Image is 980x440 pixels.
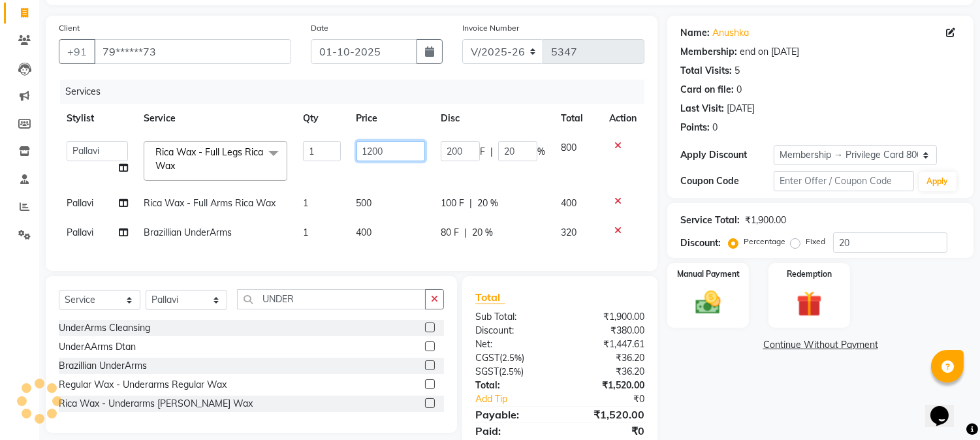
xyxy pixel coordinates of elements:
[94,39,291,64] input: Search by Name/Mobile/Email/Code
[472,226,493,240] span: 20 %
[295,104,348,133] th: Qty
[740,45,799,59] div: end on [DATE]
[670,338,971,352] a: Continue Without Payment
[774,171,913,191] input: Enter Offer / Coupon Code
[560,324,655,338] div: ₹380.00
[480,145,485,159] span: F
[787,268,832,280] label: Redemption
[553,104,601,133] th: Total
[433,104,553,133] th: Disc
[490,145,493,159] span: |
[60,80,654,104] div: Services
[680,102,724,116] div: Last Visit:
[303,227,308,238] span: 1
[919,172,956,191] button: Apply
[356,197,372,209] span: 500
[560,423,655,439] div: ₹0
[464,226,467,240] span: |
[601,104,644,133] th: Action
[561,197,577,209] span: 400
[462,22,519,34] label: Invoice Number
[712,121,718,134] div: 0
[144,197,276,209] span: Rica Wax - Full Arms Rica Wax
[736,83,742,97] div: 0
[67,197,93,209] span: Pallavi
[466,423,560,439] div: Paid:
[175,160,181,172] a: x
[136,104,295,133] th: Service
[155,146,263,172] span: Rica Wax - Full Legs Rica Wax
[466,324,560,338] div: Discount:
[561,227,577,238] span: 320
[501,366,521,377] span: 2.5%
[680,26,710,40] div: Name:
[466,379,560,392] div: Total:
[237,289,426,309] input: Search or Scan
[475,366,499,377] span: SGST
[356,227,372,238] span: 400
[560,351,655,365] div: ₹36.20
[560,365,655,379] div: ₹36.20
[680,121,710,134] div: Points:
[466,338,560,351] div: Net:
[789,288,830,320] img: _gift.svg
[680,64,732,78] div: Total Visits:
[311,22,328,34] label: Date
[59,340,136,354] div: UnderAArms Dtan
[560,379,655,392] div: ₹1,520.00
[745,213,786,227] div: ₹1,900.00
[680,174,774,188] div: Coupon Code
[680,148,774,162] div: Apply Discount
[688,288,729,317] img: _cash.svg
[475,291,505,304] span: Total
[67,227,93,238] span: Pallavi
[735,64,740,78] div: 5
[349,104,433,133] th: Price
[59,321,150,335] div: UnderArms Cleansing
[59,397,253,411] div: Rica Wax - Underarms [PERSON_NAME] Wax
[466,392,576,406] a: Add Tip
[59,359,147,373] div: Brazillian UnderArms
[441,196,464,210] span: 100 F
[502,353,522,363] span: 2.5%
[466,365,560,379] div: ( )
[466,407,560,422] div: Payable:
[475,352,499,364] span: CGST
[560,338,655,351] div: ₹1,447.61
[466,310,560,324] div: Sub Total:
[712,26,749,40] a: Anushka
[680,236,721,250] div: Discount:
[727,102,755,116] div: [DATE]
[561,142,577,153] span: 800
[59,22,80,34] label: Client
[466,351,560,365] div: ( )
[537,145,545,159] span: %
[477,196,498,210] span: 20 %
[560,407,655,422] div: ₹1,520.00
[677,268,740,280] label: Manual Payment
[560,310,655,324] div: ₹1,900.00
[744,236,785,247] label: Percentage
[925,388,967,427] iframe: chat widget
[680,213,740,227] div: Service Total:
[303,197,308,209] span: 1
[469,196,472,210] span: |
[59,104,136,133] th: Stylist
[576,392,655,406] div: ₹0
[441,226,459,240] span: 80 F
[806,236,825,247] label: Fixed
[680,83,734,97] div: Card on file:
[59,378,227,392] div: Regular Wax - Underarms Regular Wax
[680,45,737,59] div: Membership:
[59,39,95,64] button: +91
[144,227,232,238] span: Brazillian UnderArms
